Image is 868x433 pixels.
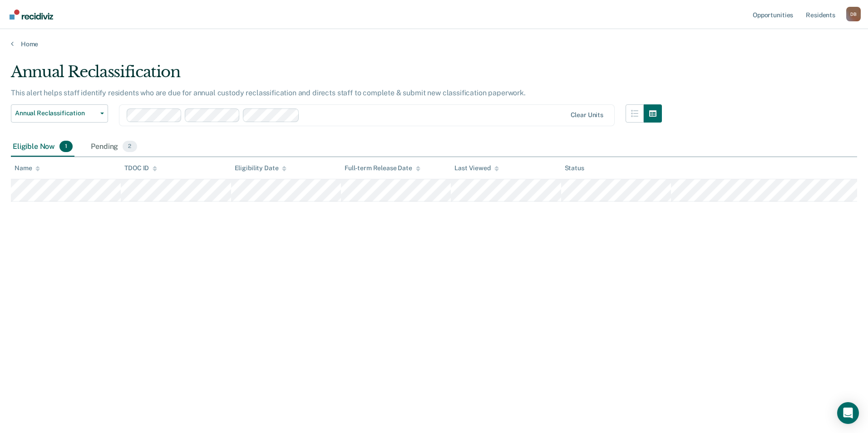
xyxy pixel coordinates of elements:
[11,104,108,123] button: Annual Reclassification
[571,111,604,119] div: Clear units
[10,10,53,20] img: Recidiviz
[89,137,138,157] div: Pending2
[124,164,157,172] div: TDOC ID
[15,109,97,117] span: Annual Reclassification
[15,164,40,172] div: Name
[11,137,74,157] div: Eligible Now1
[454,164,498,172] div: Last Viewed
[345,164,420,172] div: Full-term Release Date
[59,141,73,153] span: 1
[123,141,137,153] span: 2
[11,40,857,48] a: Home
[11,63,662,89] div: Annual Reclassification
[846,7,861,21] div: D B
[565,164,584,172] div: Status
[11,89,526,97] p: This alert helps staff identify residents who are due for annual custody reclassification and dir...
[846,7,861,21] button: Profile dropdown button
[837,402,859,424] div: Open Intercom Messenger
[235,164,287,172] div: Eligibility Date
